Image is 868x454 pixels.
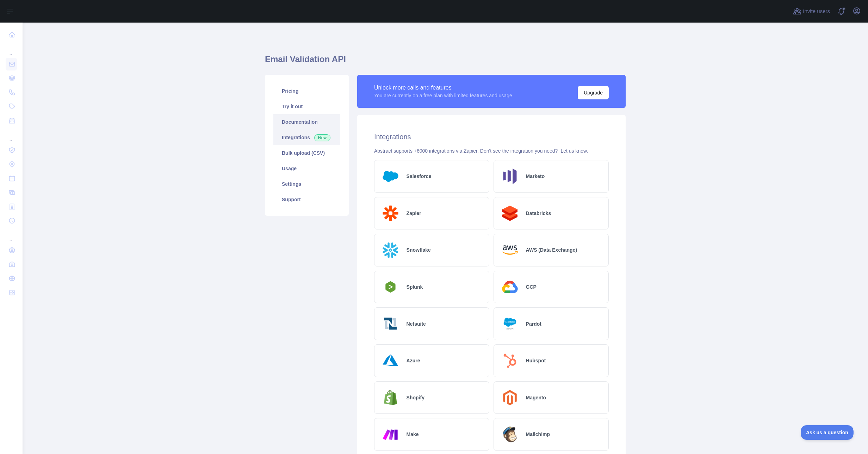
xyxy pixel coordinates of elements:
h2: Magento [526,394,546,401]
a: Documentation [273,114,340,130]
img: Logo [380,424,401,445]
img: Logo [500,387,520,408]
img: Logo [380,166,401,187]
h2: Azure [407,357,420,364]
h2: Integrations [374,132,609,142]
div: ... [6,228,17,243]
a: Support [273,192,340,207]
img: Logo [380,240,401,260]
span: New [314,134,330,141]
a: Pricing [273,83,340,99]
img: Logo [380,279,401,295]
img: Logo [500,240,520,260]
h2: Hubspot [526,357,546,364]
h2: Marketo [526,173,545,180]
div: Unlock more calls and features [374,84,512,92]
img: Logo [500,424,520,445]
img: Logo [380,313,401,334]
iframe: Toggle Customer Support [801,425,854,440]
img: Logo [380,203,401,224]
a: Usage [273,161,340,176]
img: Logo [380,387,401,408]
a: Let us know. [560,148,588,154]
span: Invite users [803,7,830,16]
h2: Make [407,431,419,438]
a: Try it out [273,99,340,114]
h2: Mailchimp [526,431,550,438]
div: You are currently on a free plan with limited features and usage [374,92,512,99]
h2: Shopify [407,394,424,401]
h2: Splunk [407,283,423,290]
h2: Databricks [526,210,551,217]
a: Integrations New [273,130,340,145]
img: Logo [500,166,520,187]
button: Upgrade [578,86,609,99]
div: ... [6,128,17,142]
h2: Zapier [407,210,421,217]
h2: Salesforce [407,173,432,180]
img: Logo [500,313,520,334]
img: Logo [500,203,520,224]
img: Logo [500,350,520,371]
h2: Pardot [526,320,541,327]
h2: AWS (Data Exchange) [526,246,577,253]
a: Bulk upload (CSV) [273,145,340,161]
h2: Netsuite [407,320,426,327]
h2: Snowflake [407,246,431,253]
a: Settings [273,176,340,192]
div: Abstract supports +6000 integrations via Zapier. Don't see the integration you need? [374,147,609,154]
img: Logo [500,277,520,297]
h2: GCP [526,283,537,290]
h1: Email Validation API [265,54,626,70]
button: Invite users [792,6,831,17]
img: Logo [380,350,401,371]
div: ... [6,42,17,56]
